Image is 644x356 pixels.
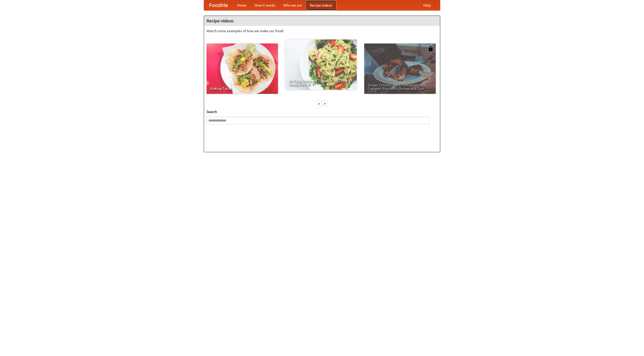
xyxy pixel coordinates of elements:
a: Making Tacos [207,44,278,94]
img: 483408.png [428,46,433,51]
h4: Recipe videos [204,16,440,26]
a: How it works [251,0,279,10]
a: Recipe videos [306,0,336,10]
h5: Search [207,109,437,114]
a: An Easy, Summery Tomato Pasta That's Ready for Fall [285,39,357,90]
div: « [317,100,321,107]
span: An Easy, Summery Tomato Pasta That's Ready for Fall [289,79,353,86]
a: Home [233,0,251,10]
a: Who we are [279,0,306,10]
div: » [323,100,327,107]
span: Making Tacos [210,87,274,90]
p: Watch some examples of how we make our food! [207,28,437,33]
a: Help [419,0,435,10]
a: FoodMe [204,0,233,10]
